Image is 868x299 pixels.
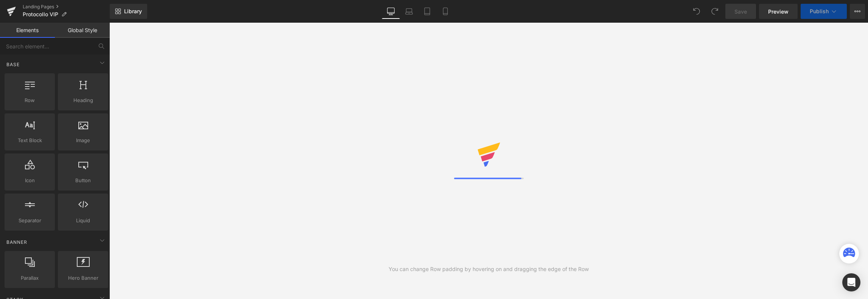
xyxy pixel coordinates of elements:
[23,11,58,17] span: Protocollo VIP
[110,4,147,19] a: New Library
[55,23,110,38] a: Global Style
[60,136,106,144] span: Image
[400,4,418,19] a: Laptop
[7,136,53,144] span: Text Block
[60,96,106,104] span: Heading
[707,4,722,19] button: Redo
[124,8,142,15] span: Library
[7,177,53,184] span: Icon
[382,4,400,19] a: Desktop
[759,4,798,19] a: Preview
[418,4,436,19] a: Tablet
[7,217,53,225] span: Separator
[60,274,106,282] span: Hero Banner
[23,4,110,10] a: Landing Pages
[60,217,106,225] span: Liquid
[801,4,847,19] button: Publish
[7,96,53,104] span: Row
[6,239,28,246] span: Banner
[734,8,747,15] span: Save
[60,177,106,184] span: Button
[6,61,20,68] span: Base
[7,274,53,282] span: Parallax
[689,4,704,19] button: Undo
[842,273,860,291] div: Open Intercom Messenger
[810,8,829,14] span: Publish
[389,265,589,273] div: You can change Row padding by hovering on and dragging the edge of the Row
[850,4,865,19] button: More
[436,4,454,19] a: Mobile
[768,8,789,15] span: Preview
